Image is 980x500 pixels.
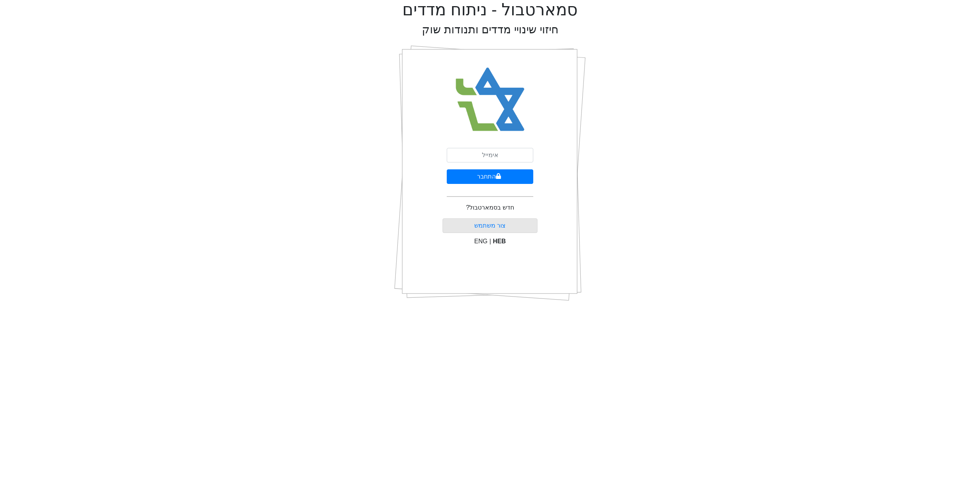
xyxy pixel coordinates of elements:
[449,57,532,142] img: Smart Bull
[466,203,514,212] p: חדש בסמארטבול?
[447,148,533,162] input: אימייל
[493,238,506,244] span: HEB
[474,238,488,244] span: ENG
[447,169,533,184] button: התחבר
[443,218,538,233] button: צור משתמש
[489,238,491,244] span: |
[422,23,559,36] h2: חיזוי שינויי מדדים ותנודות שוק
[474,222,506,229] a: צור משתמש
